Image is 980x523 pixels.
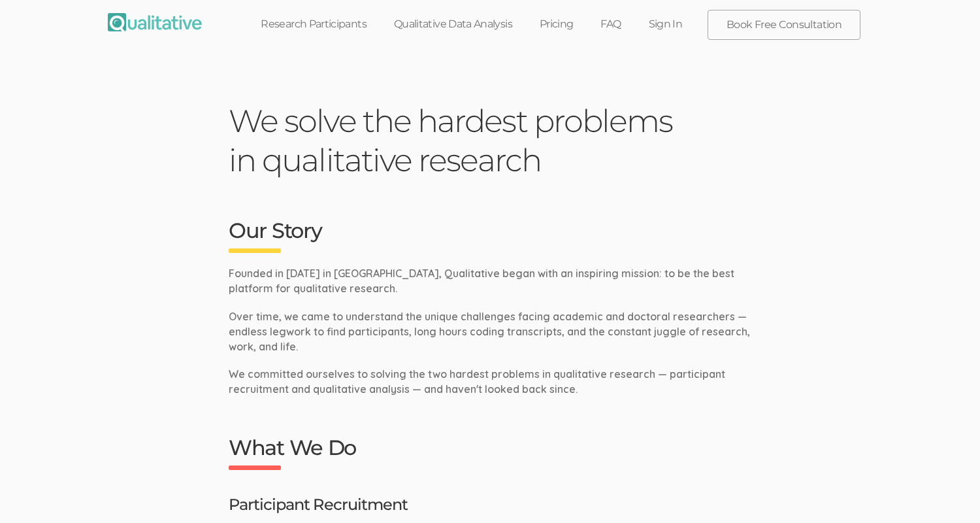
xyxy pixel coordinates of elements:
[229,309,751,354] p: Over time, we came to understand the unique challenges facing academic and doctoral researchers —...
[229,101,751,180] h1: We solve the hardest problems in qualitative research
[635,10,696,39] a: Sign In
[229,266,751,296] p: Founded in [DATE] in [GEOGRAPHIC_DATA], Qualitative began with an inspiring mission: to be the be...
[247,10,380,39] a: Research Participants
[587,10,634,39] a: FAQ
[108,13,202,31] img: Qualitative
[708,10,860,39] a: Book Free Consultation
[380,10,526,39] a: Qualitative Data Analysis
[229,367,751,397] p: We committed ourselves to solving the two hardest problems in qualitative research — participant ...
[526,10,587,39] a: Pricing
[229,219,751,253] h2: Our Story
[229,436,751,470] h2: What We Do
[229,496,751,513] h3: Participant Recruitment
[915,460,980,523] iframe: Chat Widget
